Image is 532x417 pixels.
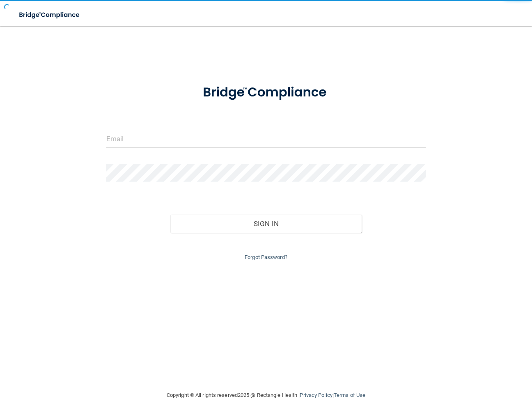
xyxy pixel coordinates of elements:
[189,76,343,110] img: bridge_compliance_login_screen.278c3ca4.svg
[300,392,332,398] a: Privacy Policy
[116,382,416,408] div: Copyright © All rights reserved 2025 @ Rectangle Health | |
[245,254,287,260] a: Forgot Password?
[334,392,365,398] a: Terms of Use
[170,215,362,233] button: Sign In
[12,7,87,23] img: bridge_compliance_login_screen.278c3ca4.svg
[106,129,426,148] input: Email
